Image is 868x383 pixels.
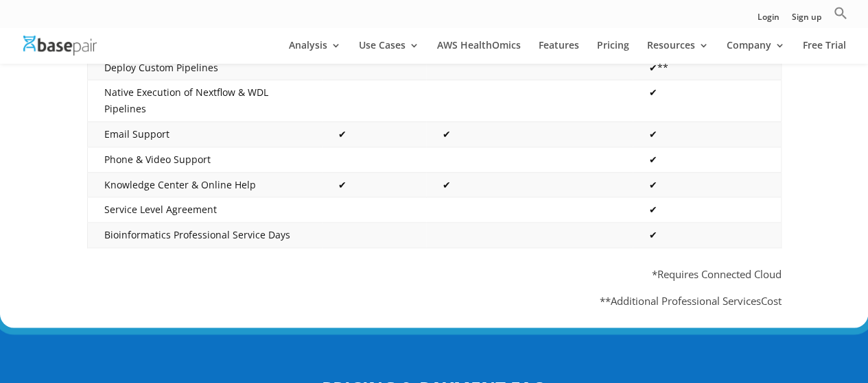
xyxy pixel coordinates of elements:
[426,172,633,197] td: ✔
[834,6,847,20] svg: Search
[600,294,761,308] span: **Additional Professional Services
[289,40,341,64] a: Analysis
[87,55,322,80] td: Deploy Custom Pipelines
[597,40,629,64] a: Pricing
[727,40,785,64] a: Company
[322,172,426,197] td: ✔
[23,36,97,55] img: Basepair
[633,197,781,223] td: ✔
[647,40,709,64] a: Resources
[633,223,781,248] td: ✔
[633,80,781,122] td: ✔
[87,172,322,197] td: Knowledge Center & Online Help
[87,147,322,172] td: Phone & Video Support
[322,121,426,147] td: ✔
[633,147,781,172] td: ✔
[633,121,781,147] td: ✔
[758,13,779,27] a: Login
[539,40,579,64] a: Features
[834,6,847,27] a: Search Icon Link
[633,172,781,197] td: ✔
[87,121,322,147] td: Email Support
[87,197,322,223] td: Service Level Agreement
[803,40,846,64] a: Free Trial
[652,267,782,281] span: *Requires Connected Cloud
[87,293,782,310] p: Cost
[799,314,852,367] iframe: Drift Widget Chat Controller
[87,223,322,248] td: Bioinformatics Professional Service Days
[792,13,821,27] a: Sign up
[87,80,322,122] td: Native Execution of Nextflow & WDL Pipelines
[359,40,419,64] a: Use Cases
[437,40,521,64] a: AWS HealthOmics
[426,121,633,147] td: ✔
